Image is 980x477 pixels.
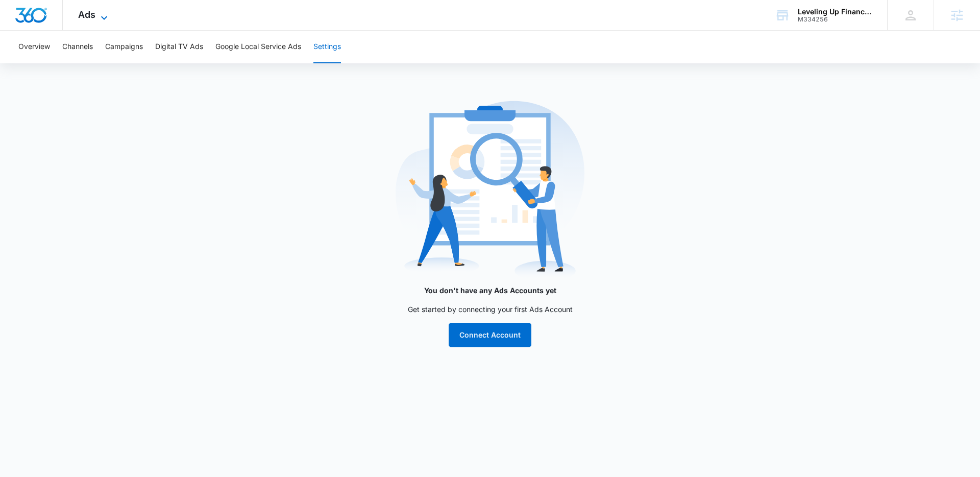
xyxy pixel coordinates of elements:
[155,31,203,63] button: Digital TV Ads
[396,96,584,285] img: no-preview.svg
[798,16,872,23] div: account id
[286,304,694,315] p: Get started by connecting your first Ads Account
[313,31,341,63] button: Settings
[449,323,531,347] button: Connect Account
[62,31,93,63] button: Channels
[215,31,301,63] button: Google Local Service Ads
[798,8,872,16] div: account name
[78,9,95,20] span: Ads
[18,31,50,63] button: Overview
[105,31,143,63] button: Campaigns
[286,285,694,296] p: You don't have any Ads Accounts yet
